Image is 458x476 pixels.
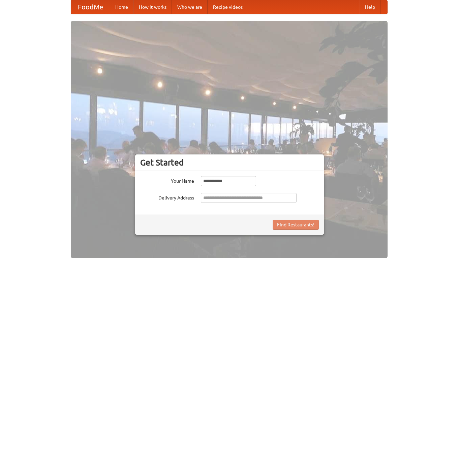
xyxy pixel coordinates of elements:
[140,157,319,168] h3: Get Started
[140,176,194,184] label: Your Name
[208,0,248,14] a: Recipe videos
[172,0,208,14] a: Who we are
[71,0,110,14] a: FoodMe
[273,220,319,230] button: Find Restaurants!
[140,193,194,201] label: Delivery Address
[133,0,172,14] a: How it works
[110,0,133,14] a: Home
[360,0,380,14] a: Help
